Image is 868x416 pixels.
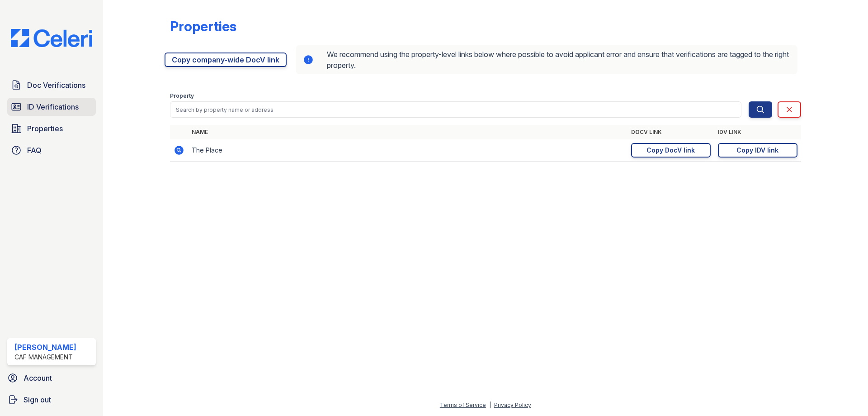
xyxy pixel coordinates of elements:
div: We recommend using the property-level links below where possible to avoid applicant error and ens... [296,45,797,74]
span: Sign out [24,394,51,405]
th: DocV Link [627,125,714,139]
a: Account [4,369,99,387]
a: FAQ [7,141,96,159]
td: The Place [188,139,627,162]
input: Search by property name or address [170,101,741,118]
a: Sign out [4,391,99,409]
div: CAF Management [14,353,76,362]
a: Properties [7,120,96,138]
div: [PERSON_NAME] [14,342,76,353]
div: Copy DocV link [646,146,695,155]
a: Copy company-wide DocV link [165,53,287,67]
span: FAQ [27,145,42,156]
a: Copy IDV link [718,143,797,158]
span: ID Verifications [27,101,79,112]
a: Copy DocV link [631,143,711,158]
div: Copy IDV link [736,146,778,155]
img: CE_Logo_Blue-a8612792a0a2168367f1c8372b55b34899dd931a85d93a1a3d3e32e68fde9ad4.png [4,29,99,47]
span: Account [24,373,52,383]
a: Doc Verifications [7,76,96,94]
a: Terms of Service [440,402,486,408]
a: Privacy Policy [494,402,531,408]
th: Name [188,125,627,139]
div: Properties [170,18,236,34]
span: Doc Verifications [27,80,85,91]
label: Property [170,92,194,100]
th: IDV Link [714,125,801,139]
div: | [489,402,491,408]
a: ID Verifications [7,98,96,116]
span: Properties [27,123,63,134]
